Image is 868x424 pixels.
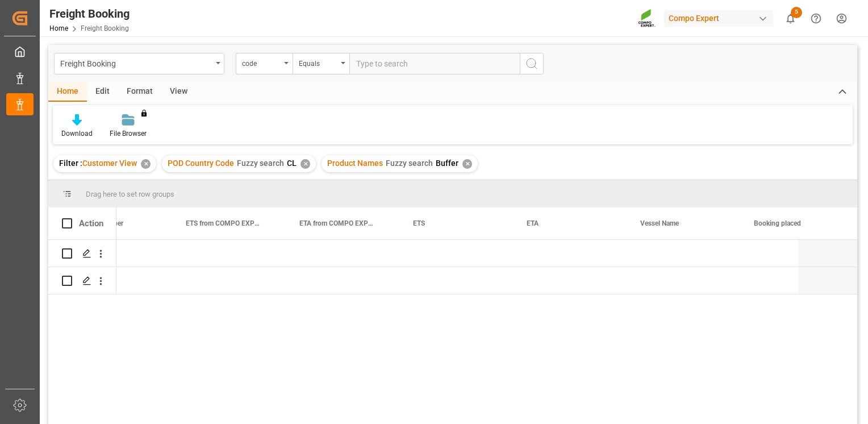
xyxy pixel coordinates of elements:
[640,219,679,227] span: Vessel Name
[462,159,472,169] div: ✕
[299,56,337,69] div: Equals
[87,82,118,102] div: Edit
[186,219,262,227] span: ETS from COMPO EXPERT
[803,6,829,31] button: Help Center
[118,82,161,102] div: Format
[49,5,130,22] div: Freight Booking
[161,82,196,102] div: View
[61,128,93,139] div: Download
[664,10,773,27] div: Compo Expert
[86,190,174,198] span: Drag here to set row groups
[301,159,310,169] div: ✕
[59,159,82,168] span: Filter :
[527,219,539,227] span: ETA
[242,56,281,69] div: code
[54,53,224,74] button: open menu
[778,6,803,31] button: show 5 new notifications
[436,159,458,168] span: Buffer
[141,159,151,169] div: ✕
[49,24,68,32] a: Home
[48,82,87,102] div: Home
[664,7,778,29] button: Compo Expert
[287,159,297,168] span: CL
[82,159,137,168] span: Customer View
[299,219,375,227] span: ETA from COMPO EXPERT
[79,218,103,228] div: Action
[293,53,349,74] button: open menu
[48,267,116,294] div: Press SPACE to select this row.
[754,219,801,227] span: Booking placed
[520,53,544,74] button: search button
[236,53,293,74] button: open menu
[48,240,116,267] div: Press SPACE to select this row.
[327,159,383,168] span: Product Names
[791,7,802,18] span: 5
[638,9,656,28] img: Screenshot%202023-09-29%20at%2010.02.21.png_1712312052.png
[168,159,234,168] span: POD Country Code
[349,53,520,74] input: Type to search
[237,159,284,168] span: Fuzzy search
[386,159,433,168] span: Fuzzy search
[60,56,212,70] div: Freight Booking
[413,219,425,227] span: ETS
